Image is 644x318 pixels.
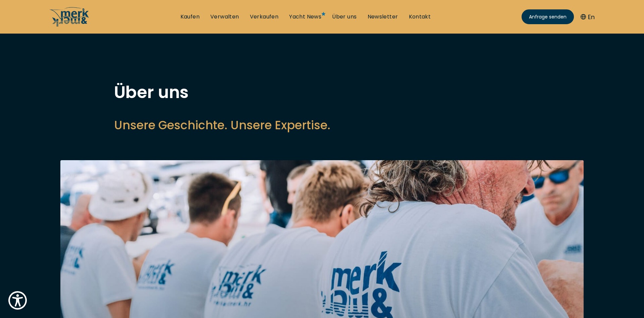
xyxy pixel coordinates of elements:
h1: Über uns [114,84,530,101]
a: Kaufen [180,13,200,20]
a: Anfrage senden [522,9,574,24]
a: Über uns [332,13,357,20]
a: Verkaufen [250,13,279,20]
h2: Unsere Geschichte. Unsere Expertise. [114,117,530,133]
a: Yacht News [289,13,321,20]
span: Anfrage senden [529,13,567,20]
a: Newsletter [368,13,398,20]
button: En [581,12,595,21]
button: Show Accessibility Preferences [7,289,29,311]
a: Kontakt [409,13,431,20]
a: Verwalten [210,13,239,20]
